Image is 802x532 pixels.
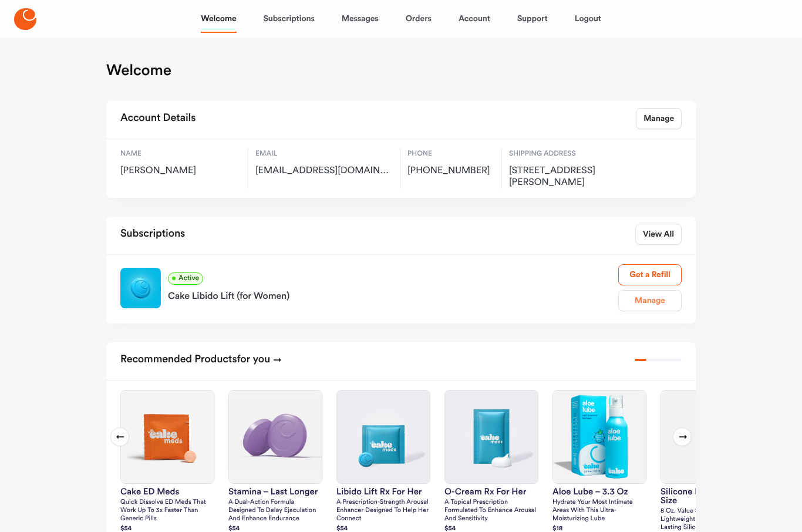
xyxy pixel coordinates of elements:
[120,149,241,159] span: Name
[618,264,682,285] a: Get a Refill
[336,487,430,496] h3: Libido Lift Rx For Her
[406,5,432,33] a: Orders
[552,526,562,532] strong: $ 18
[336,526,348,532] strong: $ 54
[120,487,214,496] h3: Cake ED Meds
[444,526,456,532] strong: $ 54
[445,390,538,483] img: O-Cream Rx for Her
[255,165,393,177] span: martingaray@comcast.net
[407,165,494,177] span: [PHONE_NUMBER]
[228,499,322,523] p: A dual-action formula designed to delay ejaculation and enhance endurance
[120,165,241,177] span: [PERSON_NAME]
[517,5,548,33] a: Support
[636,108,682,129] a: Manage
[120,349,282,371] h2: Recommended Products
[120,499,214,523] p: Quick dissolve ED Meds that work up to 3x faster than generic pills
[407,149,494,159] span: Phone
[120,224,185,245] h2: Subscriptions
[229,390,322,483] img: Stamina – Last Longer
[661,507,754,532] p: 8 oz. Value size ultra lightweight, extremely long-lasting silicone formula
[553,390,646,483] img: Aloe Lube – 3.3 oz
[459,5,490,33] a: Account
[635,224,682,245] a: View All
[337,390,430,483] img: Libido Lift Rx For Her
[336,499,430,523] p: A prescription-strength arousal enhancer designed to help her connect
[228,487,322,496] h3: Stamina – Last Longer
[106,61,171,80] h1: Welcome
[264,5,315,33] a: Subscriptions
[575,5,601,33] a: Logout
[342,5,379,33] a: Messages
[228,526,240,532] strong: $ 54
[661,487,754,505] h3: silicone lube – value size
[552,487,646,496] h3: Aloe Lube – 3.3 oz
[120,108,196,129] h2: Account Details
[552,499,646,523] p: Hydrate your most intimate areas with this ultra-moisturizing lube
[120,268,161,308] img: Libido Lift Rx
[618,290,682,311] a: Manage
[444,499,538,523] p: A topical prescription formulated to enhance arousal and sensitivity
[120,526,132,532] strong: $ 54
[168,272,203,285] span: Active
[509,149,635,159] span: Shipping Address
[255,149,393,159] span: Email
[201,5,236,33] a: Welcome
[237,354,271,365] span: for you
[168,285,618,304] a: Cake Libido Lift (for Women)
[661,390,754,483] img: silicone lube – value size
[121,390,214,483] img: Cake ED Meds
[509,165,635,188] span: 4800 Cameron Ranch Dr, Carmichael, US, 95608
[444,487,538,496] h3: O-Cream Rx for Her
